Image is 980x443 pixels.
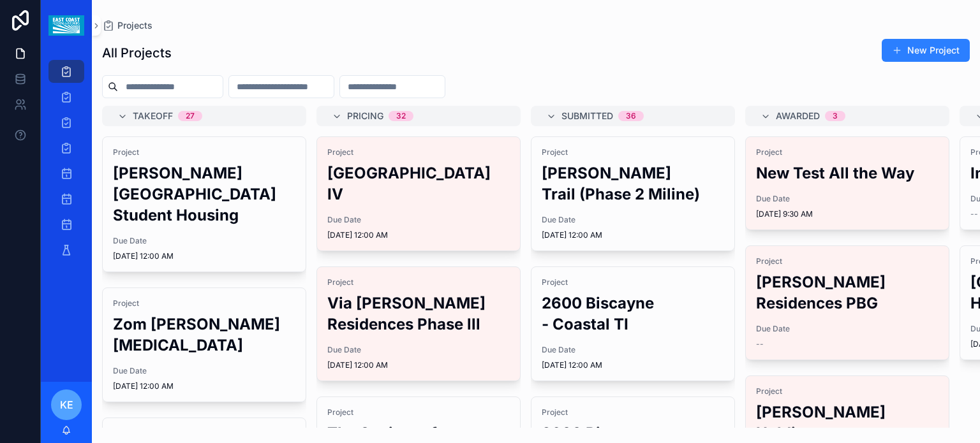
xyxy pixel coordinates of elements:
span: KE [60,397,73,412]
span: Project [113,147,295,157]
span: Due Date [756,194,939,204]
span: [DATE] 12:00 AM [113,381,295,391]
span: [DATE] 12:00 AM [542,230,724,240]
span: Projects [117,19,152,32]
span: Project [327,147,510,157]
span: Project [327,277,510,287]
h2: Zom [PERSON_NAME][MEDICAL_DATA] [113,314,295,356]
img: App logo [48,15,84,36]
h2: New Test All the Way [756,163,939,184]
span: Project [756,386,939,396]
a: Project[GEOGRAPHIC_DATA] IVDue Date[DATE] 12:00 AM [316,136,521,251]
span: Due Date [113,366,295,376]
span: Project [756,147,939,157]
div: 27 [186,111,195,121]
h2: [PERSON_NAME] Trail (Phase 2 Miline) [542,163,724,205]
span: Pricing [347,110,383,122]
a: ProjectZom [PERSON_NAME][MEDICAL_DATA]Due Date[DATE] 12:00 AM [102,287,306,402]
a: Project[PERSON_NAME][GEOGRAPHIC_DATA] Student HousingDue Date[DATE] 12:00 AM [102,136,306,272]
a: ProjectVia [PERSON_NAME] Residences Phase lllDue Date[DATE] 12:00 AM [316,266,521,381]
a: Project[PERSON_NAME] Residences PBGDue Date-- [745,245,949,360]
h2: [PERSON_NAME][GEOGRAPHIC_DATA] Student Housing [113,163,295,226]
div: scrollable content [41,51,92,278]
span: Due Date [113,236,295,246]
span: [DATE] 12:00 AM [113,251,295,261]
span: Project [542,277,724,287]
span: Due Date [542,345,724,355]
span: Takeoff [133,110,173,122]
a: Project2600 Biscayne - Coastal TIDue Date[DATE] 12:00 AM [531,266,735,381]
span: Due Date [756,324,939,334]
a: Projects [102,19,152,32]
span: Awarded [776,110,820,122]
button: New Project [882,39,970,62]
div: 3 [833,111,838,121]
a: ProjectNew Test All the WayDue Date[DATE] 9:30 AM [745,136,949,230]
span: -- [970,209,978,219]
span: Submitted [561,110,613,122]
span: Due Date [542,215,724,225]
span: Project [113,298,295,309]
h2: [PERSON_NAME] Residences PBG [756,272,939,314]
span: Project [327,407,510,418]
span: Project [542,407,724,418]
span: Project [756,256,939,266]
h2: [GEOGRAPHIC_DATA] IV [327,163,510,205]
h1: All Projects [102,44,172,62]
h2: Via [PERSON_NAME] Residences Phase lll [327,293,510,335]
span: [DATE] 12:00 AM [327,360,510,370]
span: -- [756,339,764,349]
span: [DATE] 12:00 AM [327,230,510,240]
div: 36 [626,111,636,121]
h2: 2600 Biscayne - Coastal TI [542,293,724,335]
span: Project [542,147,724,157]
span: [DATE] 9:30 AM [756,209,939,219]
div: 32 [396,111,406,121]
a: Project[PERSON_NAME] Trail (Phase 2 Miline)Due Date[DATE] 12:00 AM [531,136,735,251]
span: Due Date [327,215,510,225]
span: Due Date [327,345,510,355]
span: [DATE] 12:00 AM [542,360,724,370]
